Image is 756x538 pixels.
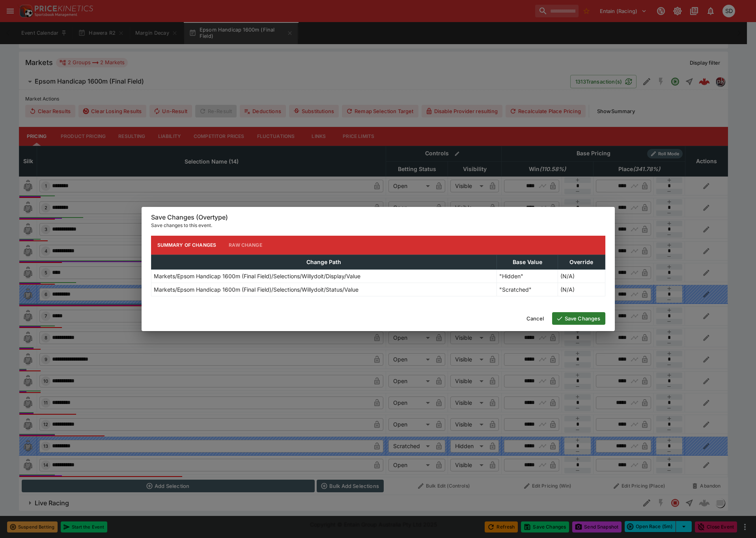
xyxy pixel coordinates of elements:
[151,222,605,229] p: Save changes to this event.
[154,272,360,280] p: Markets/Epsom Handicap 1600m (Final Field)/Selections/Willydoit/Display/Value
[222,236,269,255] button: Raw Change
[151,255,497,269] th: Change Path
[151,236,223,255] button: Summary of Changes
[497,255,558,269] th: Base Value
[151,213,605,222] h6: Save Changes (Overtype)
[154,285,358,294] p: Markets/Epsom Handicap 1600m (Final Field)/Selections/Willydoit/Status/Value
[497,269,558,283] td: "Hidden"
[522,312,549,325] button: Cancel
[552,312,605,325] button: Save Changes
[558,269,605,283] td: (N/A)
[558,255,605,269] th: Override
[497,283,558,296] td: "Scratched"
[558,283,605,296] td: (N/A)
